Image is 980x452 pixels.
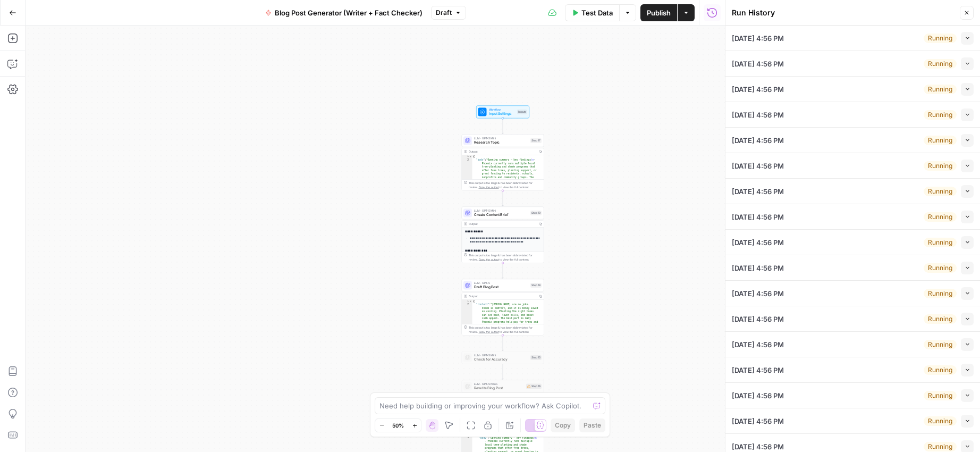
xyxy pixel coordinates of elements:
g: Edge from start to step_17 [502,118,504,133]
button: Blog Post Generator (Writer + Fact Checker) [259,4,429,21]
span: [DATE] 4:56 PM [732,441,784,452]
div: Running [924,85,957,94]
span: [DATE] 4:56 PM [732,84,784,95]
span: [DATE] 4:56 PM [732,263,784,273]
div: Running [924,314,957,324]
div: Output [469,222,536,226]
div: Running [924,263,957,273]
div: Running [924,289,957,298]
span: [DATE] 4:56 PM [732,212,784,222]
div: Step 18 [530,283,542,288]
span: [DATE] 4:56 PM [732,33,784,44]
span: Copy the output [479,330,499,333]
g: Edge from step_19 to step_18 [502,263,504,278]
button: Publish [640,4,677,21]
span: Toggle code folding, rows 1 through 3 [469,299,472,303]
span: LLM · GPT-5 Mini [474,136,528,140]
span: [DATE] 4:56 PM [732,110,784,120]
div: Running [924,59,957,69]
div: Running [924,212,957,222]
div: Running [924,238,957,247]
span: LLM · GPT-5 Mini [474,353,528,357]
div: 1 [462,155,472,158]
span: [DATE] 4:56 PM [732,186,784,197]
button: Copy [551,418,575,432]
span: [DATE] 4:56 PM [732,365,784,375]
button: Test Data [565,4,619,21]
button: Paste [579,418,605,432]
div: Running [924,34,957,43]
div: Running [924,187,957,196]
div: This output is too large & has been abbreviated for review. to view the full content. [469,181,542,189]
button: Draft [431,6,466,20]
span: Research Topic [474,140,528,145]
div: Running [924,416,957,426]
span: Copy [555,421,571,430]
g: Edge from step_15 to step_16 [502,364,504,379]
span: Paste [584,421,601,430]
span: [DATE] 4:56 PM [732,288,784,299]
span: Workflow [489,107,516,112]
div: This output is too large & has been abbreviated for review. to view the full content. [469,253,542,262]
span: LLM · GPT-5 Mini [474,208,528,213]
div: Running [924,110,957,120]
g: Edge from step_17 to step_19 [502,190,504,206]
span: Test Data [581,7,613,18]
div: Running [924,340,957,349]
span: Blog Post Generator (Writer + Fact Checker) [275,7,423,18]
div: LLM · GPT-5 MiniResearch TopicStep 17Output{ "body":"Opening summary — key findings\n- Phoenix cu... [462,134,544,190]
div: LLM · GPT-5 MiniCheck for AccuracyStep 15 [462,351,544,364]
div: Running [924,136,957,145]
div: 1 [462,299,472,303]
div: This output is too large & has been abbreviated for review. to view the full content. [469,325,542,334]
div: WorkflowInput SettingsInputs [462,105,544,118]
span: Draft [436,8,452,18]
div: Inputs [517,110,527,114]
div: Running [924,365,957,375]
span: Publish [647,7,671,18]
span: [DATE] 4:56 PM [732,161,784,171]
span: [DATE] 4:56 PM [732,237,784,248]
div: Step 17 [530,138,542,143]
span: Draft Blog Post [474,284,528,290]
div: Step 19 [530,211,542,215]
div: LLM · GPT-5Draft Blog PostStep 18Output{ "content":"[PERSON_NAME] are no joke. Shade is comfort, ... [462,279,544,335]
g: Edge from step_18 to step_15 [502,335,504,350]
span: [DATE] 4:56 PM [732,58,784,69]
span: [DATE] 4:56 PM [732,339,784,350]
span: Create Content Brief [474,212,528,217]
div: Running [924,442,957,451]
div: Step 15 [530,355,542,360]
span: LLM · GPT-5 [474,281,528,285]
span: Toggle code folding, rows 1 through 3 [469,155,472,158]
span: 50% [392,421,404,430]
span: Input Settings [489,111,516,116]
div: Output [469,294,536,298]
span: Copy the output [479,186,499,189]
span: [DATE] 4:56 PM [732,416,784,426]
span: [DATE] 4:56 PM [732,390,784,401]
div: Running [924,161,957,171]
span: Copy the output [479,258,499,261]
span: [DATE] 4:56 PM [732,314,784,324]
div: Step 16 [526,383,542,389]
span: [DATE] 4:56 PM [732,135,784,146]
div: Output [469,149,536,154]
span: LLM · GPT-5 Nano [474,382,524,386]
span: Rewrite Blog Post [474,386,524,391]
span: Check for Accuracy [474,357,528,362]
div: LLM · GPT-5 NanoRewrite Blog PostStep 16 [462,380,544,392]
div: Running [924,391,957,400]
